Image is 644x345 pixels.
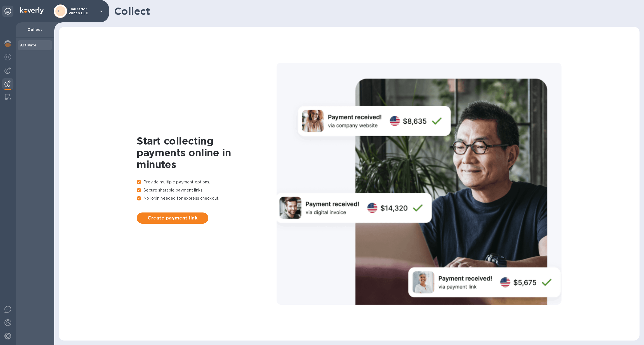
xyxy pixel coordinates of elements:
[4,54,11,60] img: Foreign exchange
[69,7,96,15] p: Llaurador Wines LLC
[137,195,277,201] p: No login needed for express checkout.
[20,43,36,47] b: Activate
[114,5,635,17] h1: Collect
[137,135,277,170] h1: Start collecting payments online in minutes
[20,7,44,14] img: Logo
[58,9,63,13] b: LL
[137,187,277,193] p: Secure sharable payment links.
[141,215,204,221] span: Create payment link
[2,6,13,17] div: Unpin categories
[137,179,277,185] p: Provide multiple payment options.
[137,212,208,224] button: Create payment link
[20,27,50,32] p: Collect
